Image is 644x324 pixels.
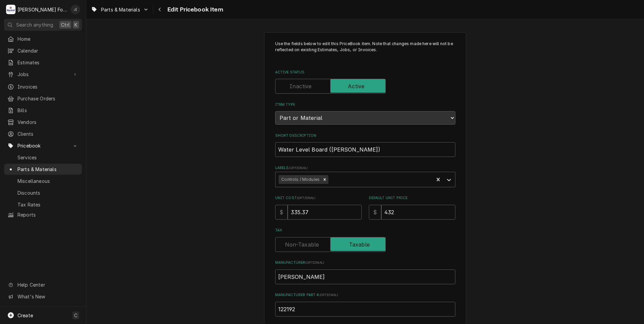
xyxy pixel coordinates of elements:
[61,21,70,28] span: Ctrl
[289,166,308,170] span: ( optional )
[18,35,78,42] span: Home
[275,70,455,75] label: Active Status
[18,154,78,161] span: Services
[297,196,316,200] span: ( optional )
[6,5,15,14] div: Marshall Food Equipment Service's Avatar
[4,105,82,116] a: Bills
[18,95,78,102] span: Purchase Orders
[275,195,362,201] label: Unit Cost
[6,5,15,14] div: M
[305,261,324,264] span: ( optional )
[4,81,82,92] a: Invoices
[4,93,82,104] a: Purchase Orders
[4,19,82,31] button: Search anythingCtrlK
[18,281,78,288] span: Help Center
[4,152,82,163] a: Services
[155,4,165,15] button: Navigate back
[18,47,78,54] span: Calendar
[18,211,78,218] span: Reports
[4,187,82,198] a: Discounts
[71,5,80,14] div: Jeff Debigare (109)'s Avatar
[4,291,82,302] a: Go to What's New
[275,102,455,125] div: Item Type
[369,195,455,219] div: Default Unit Price
[18,59,78,66] span: Estimates
[279,175,321,184] div: Controls / Modules
[4,209,82,220] a: Reports
[18,83,78,90] span: Invoices
[18,142,68,149] span: Pricebook
[101,6,140,13] span: Parts & Materials
[18,166,78,173] span: Parts & Materials
[4,69,82,80] a: Go to Jobs
[275,195,362,219] div: Unit Cost
[275,165,455,187] div: Labels
[4,33,82,44] a: Home
[165,5,223,14] span: Edit Pricebook Item
[18,293,78,300] span: What's New
[74,21,77,28] span: K
[275,260,455,284] div: Manufacturer
[18,201,78,208] span: Tax Rates
[275,102,455,107] label: Item Type
[4,45,82,56] a: Calendar
[4,279,82,290] a: Go to Help Center
[74,312,77,319] span: C
[18,177,78,185] span: Miscellaneous
[18,130,78,137] span: Clients
[4,199,82,210] a: Tax Rates
[16,21,53,28] span: Search anything
[18,71,68,78] span: Jobs
[18,313,33,318] span: Create
[275,70,455,94] div: Active Status
[4,128,82,139] a: Clients
[275,41,455,59] p: Use the fields below to edit this PriceBook item. Note that changes made here will not be reflect...
[275,142,455,157] input: Name used to describe this Part or Material
[4,117,82,128] a: Vendors
[275,133,455,138] label: Short Description
[321,175,328,184] div: Remove Controls / Modules
[4,164,82,175] a: Parts & Materials
[18,189,78,196] span: Discounts
[4,140,82,151] a: Go to Pricebook
[275,292,455,298] label: Manufacturer Part #
[275,292,455,316] div: Manufacturer Part #
[275,205,288,220] div: $
[319,293,338,297] span: ( optional )
[71,5,80,14] div: J(
[275,133,455,157] div: Short Description
[369,205,381,220] div: $
[369,195,455,201] label: Default Unit Price
[18,119,78,126] span: Vendors
[88,4,152,15] a: Go to Parts & Materials
[4,175,82,187] a: Miscellaneous
[275,165,455,171] label: Labels
[18,6,67,13] div: [PERSON_NAME] Food Equipment Service
[275,228,455,252] div: Tax
[18,107,78,114] span: Bills
[275,228,455,233] label: Tax
[4,57,82,68] a: Estimates
[275,260,455,265] label: Manufacturer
